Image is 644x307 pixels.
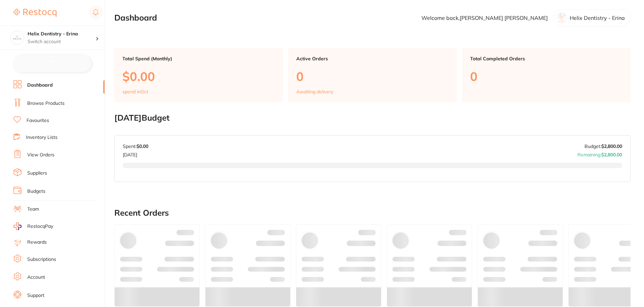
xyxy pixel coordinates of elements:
a: Inventory Lists [26,134,58,141]
p: Spent: [123,144,148,149]
p: Total Completed Orders [470,56,622,61]
h2: [DATE] Budget [114,113,631,123]
a: View Orders [27,152,54,158]
p: Remaining: [577,149,622,157]
p: Helix Dentistry - Erina [570,15,625,21]
a: Favourites [27,117,49,124]
strong: $2,800.00 [601,143,622,149]
a: Active Orders0Awaiting delivery [288,48,457,102]
img: Restocq Logo [13,9,56,17]
p: $0.00 [122,69,275,83]
a: Team [27,206,39,213]
p: Welcome back, [PERSON_NAME] [PERSON_NAME] [421,15,548,21]
p: Total Spend (Monthly) [122,56,275,61]
strong: $0.00 [137,143,148,149]
p: Awaiting delivery [296,89,333,94]
a: Total Completed Orders0 [462,48,631,102]
img: RestocqPay [13,222,22,230]
p: Active Orders [296,56,449,61]
p: Switch account [28,38,96,45]
a: Account [27,274,45,281]
a: Support [27,292,44,299]
a: Rewards [27,239,47,246]
strong: $2,800.00 [601,152,622,158]
a: Dashboard [27,82,53,89]
h2: Recent Orders [114,208,631,218]
span: RestocqPay [27,223,53,230]
h2: Dashboard [114,13,157,23]
h4: Helix Dentistry - Erina [28,31,96,37]
p: spend in Oct [122,89,148,94]
a: Subscriptions [27,256,56,263]
p: 0 [296,69,449,83]
a: Suppliers [27,170,47,177]
p: 0 [470,69,622,83]
p: [DATE] [123,149,148,157]
a: Restocq Logo [13,5,56,21]
a: Total Spend (Monthly)$0.00spend inOct [114,48,283,102]
p: Budget: [584,144,622,149]
a: RestocqPay [13,222,53,230]
img: Helix Dentistry - Erina [10,31,24,44]
a: Budgets [27,188,45,195]
a: Browse Products [27,100,65,107]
